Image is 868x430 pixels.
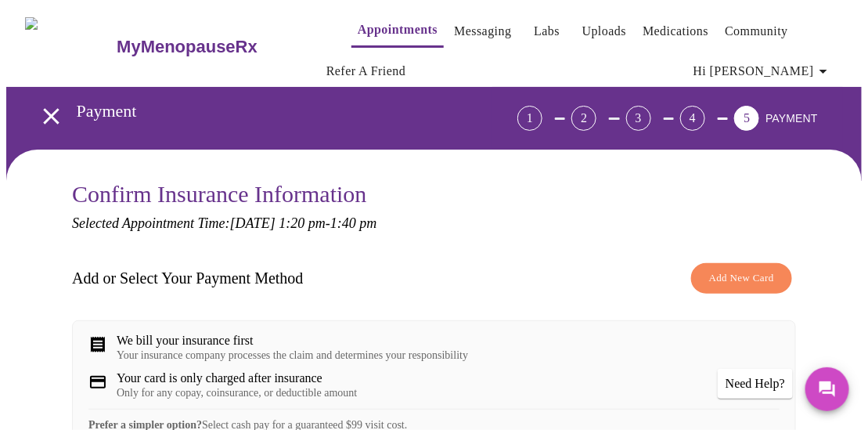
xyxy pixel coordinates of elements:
span: Add New Card [709,269,774,287]
a: MyMenopauseRx [115,20,320,74]
span: PAYMENT [765,112,818,125]
div: Only for any copay, coinsurance, or deductible amount [117,387,357,399]
button: Labs [522,16,572,47]
button: Messaging [448,16,517,47]
a: Uploads [582,20,627,42]
a: Appointments [358,19,438,41]
button: Uploads [576,16,633,47]
button: Medications [636,16,715,47]
a: Medications [643,20,708,42]
div: 3 [626,106,651,131]
div: Your insurance company processes the claim and determines your responsibility [117,349,468,362]
div: We bill your insurance first [117,334,468,348]
button: Hi [PERSON_NAME] [687,56,839,87]
button: Appointments [351,14,444,48]
a: Labs [534,20,560,42]
em: Selected Appointment Time: [DATE] 1:20 pm - 1:40 pm [72,215,376,231]
button: Refer a Friend [320,56,412,87]
h3: Confirm Insurance Information [72,181,796,208]
h3: Payment [77,101,430,121]
img: MyMenopauseRx Logo [25,17,115,76]
div: 5 [734,106,759,131]
button: Community [719,16,794,47]
div: 2 [571,106,596,131]
button: open drawer [28,93,74,139]
div: 1 [517,106,542,131]
button: Messages [805,367,849,411]
div: 4 [680,106,705,131]
a: Refer a Friend [326,60,406,82]
a: Messaging [454,20,511,42]
div: Your card is only charged after insurance [117,371,357,385]
button: Add New Card [691,263,792,294]
span: Hi [PERSON_NAME] [693,60,833,82]
h3: MyMenopauseRx [117,37,258,57]
a: Community [725,20,788,42]
div: Need Help? [718,369,793,399]
h3: Add or Select Your Payment Method [72,269,304,287]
